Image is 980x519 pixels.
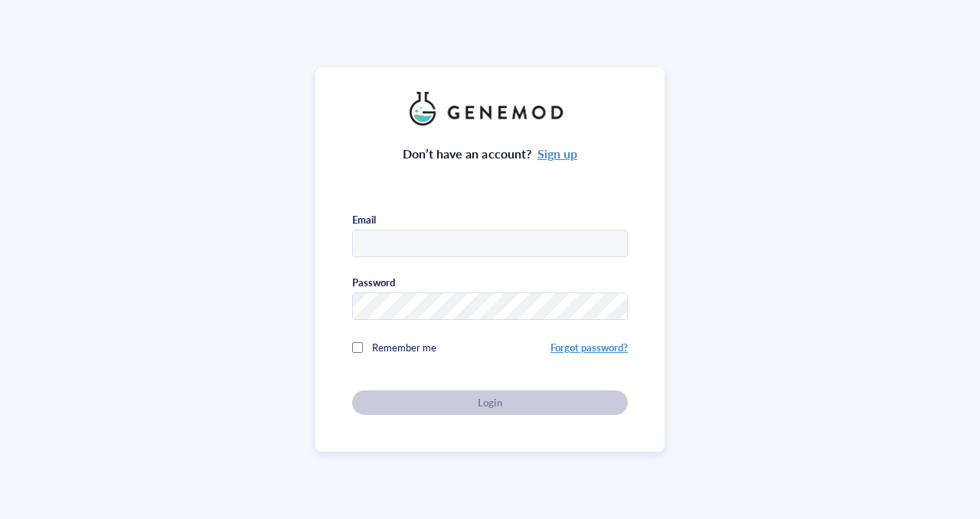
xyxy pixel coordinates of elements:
div: Email [352,213,376,227]
img: genemod_logo_light-BcqUzbGq.png [410,92,570,126]
div: Password [352,276,395,289]
a: Sign up [537,145,577,162]
a: Forgot password? [550,340,628,354]
div: Don’t have an account? [403,144,577,164]
span: Remember me [372,340,436,354]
